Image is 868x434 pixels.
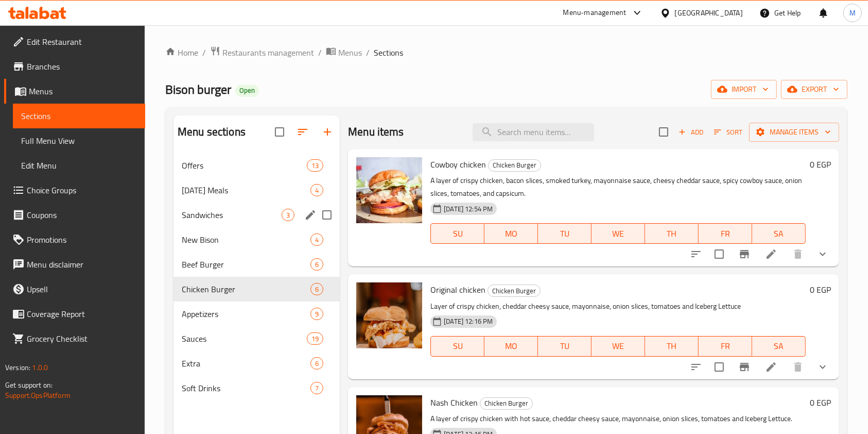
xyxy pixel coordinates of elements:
[810,157,831,172] h6: 0 EGP
[326,46,362,59] a: Menus
[173,326,340,351] div: Sauces19
[542,226,587,241] span: TU
[311,235,323,245] span: 4
[440,204,497,214] span: [DATE] 12:54 PM
[4,203,145,227] a: Coupons
[765,361,777,373] a: Edit menu item
[182,332,307,345] span: Sauces
[849,7,856,19] span: M
[703,339,748,354] span: FR
[307,334,323,344] span: 19
[538,336,592,357] button: TU
[563,7,627,19] div: Menu-management
[173,203,340,227] div: Sandwiches3edit
[348,124,404,140] h2: Menu items
[732,242,757,266] button: Branch-specific-item
[13,104,145,128] a: Sections
[282,210,294,220] span: 3
[310,258,323,271] div: items
[173,178,340,203] div: [DATE] Meals4
[235,86,259,95] span: Open
[315,120,340,144] button: Add section
[4,178,145,203] a: Choice Groups
[173,252,340,277] div: Beef Burger6
[310,357,323,370] div: items
[182,308,310,320] div: Appetizers
[27,308,137,320] span: Coverage Report
[182,357,310,370] span: Extra
[484,336,538,357] button: MO
[708,243,730,265] span: Select to update
[182,283,310,295] span: Chicken Burger
[435,226,480,241] span: SU
[810,395,831,410] h6: 0 EGP
[430,336,484,357] button: SU
[269,121,290,143] span: Select all sections
[645,223,699,244] button: TH
[182,209,282,221] span: Sandwiches
[4,302,145,326] a: Coverage Report
[810,355,835,379] button: show more
[484,223,538,244] button: MO
[674,124,707,140] button: Add
[21,135,137,147] span: Full Menu View
[307,161,323,171] span: 13
[311,359,323,369] span: 6
[714,126,742,138] span: Sort
[307,332,323,345] div: items
[310,308,323,320] div: items
[165,46,847,59] nav: breadcrumb
[489,226,534,241] span: MO
[311,309,323,319] span: 9
[756,339,802,354] span: SA
[592,223,645,244] button: WE
[13,128,145,153] a: Full Menu View
[356,157,422,223] img: Cowboy chicken
[4,54,145,79] a: Branches
[173,351,340,376] div: Extra6
[684,242,708,266] button: sort-choices
[592,336,645,357] button: WE
[430,174,806,200] p: A layer of crispy chicken, bacon slices, smoked turkey, mayonnaise sauce, cheesy cheddar sauce, s...
[182,159,307,172] span: Offers
[538,223,592,244] button: TU
[473,123,594,141] input: search
[4,79,145,104] a: Menus
[684,355,708,379] button: sort-choices
[675,7,743,19] div: [GEOGRAPHIC_DATA]
[435,339,480,354] span: SU
[786,355,810,379] button: delete
[21,159,137,172] span: Edit Menu
[165,46,198,59] a: Home
[649,339,695,354] span: TH
[810,282,831,297] h6: 0 EGP
[699,336,752,357] button: FR
[182,258,310,271] div: Beef Burger
[756,226,802,241] span: SA
[27,184,137,196] span: Choice Groups
[178,124,246,140] h2: Menu sections
[356,282,422,348] img: Original chicken
[318,46,322,59] li: /
[5,389,71,402] a: Support.OpsPlatform
[719,83,769,96] span: import
[21,110,137,122] span: Sections
[596,226,641,241] span: WE
[480,397,533,410] div: Chicken Burger
[430,223,484,244] button: SU
[222,46,314,59] span: Restaurants management
[752,223,806,244] button: SA
[430,157,486,172] span: Cowboy chicken
[430,412,806,425] p: A layer of crispy chicken with hot sauce, cheddar cheesy sauce, mayonnaise, onion slices, tomatoe...
[173,277,340,302] div: Chicken Burger6
[202,46,206,59] li: /
[430,395,478,410] span: Nash Chicken
[235,85,259,97] div: Open
[374,46,403,59] span: Sections
[173,149,340,405] nav: Menu sections
[699,223,752,244] button: FR
[752,336,806,357] button: SA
